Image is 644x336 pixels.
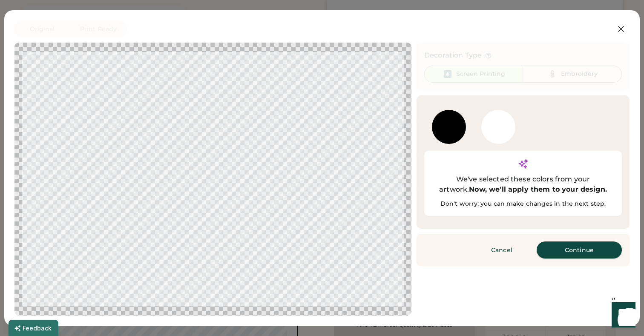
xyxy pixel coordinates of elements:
[432,200,614,208] div: Don't worry; you can make changes in the next step.
[547,69,558,79] img: Thread%20-%20Unselected.svg
[424,50,482,60] div: Decoration Type
[432,174,614,195] div: We've selected these colors from your artwork.
[604,298,640,334] iframe: Front Chat
[537,241,622,258] button: Continue
[456,70,505,78] div: Screen Printing
[443,69,453,79] img: Ink%20-%20Selected.svg
[469,185,607,193] strong: Now, we'll apply them to your design.
[561,70,598,78] div: Embroidery
[472,241,532,258] button: Cancel
[70,20,127,37] button: Print Ready
[14,20,70,37] button: Original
